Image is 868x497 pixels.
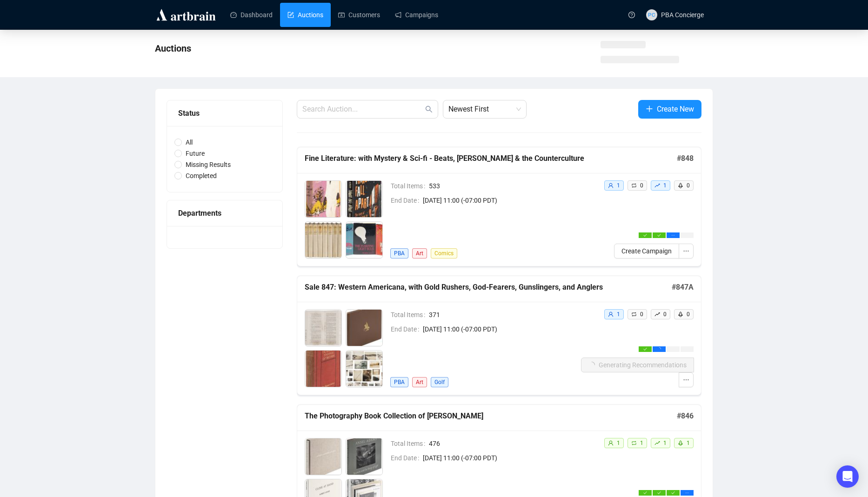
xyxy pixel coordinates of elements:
a: Dashboard [230,3,273,27]
span: End Date [391,195,423,205]
span: PBA Concierge [661,11,704,19]
span: Art [412,248,427,258]
h5: Sale 847: Western Americana, with Gold Rushers, God-Fearers, Gunslingers, and Anglers [305,282,672,293]
h5: # 848 [677,153,694,164]
span: 0 [687,182,690,189]
img: 4_1.jpg [346,222,382,258]
span: 1 [663,440,667,446]
span: Total Items [391,181,429,191]
span: ellipsis [683,377,689,383]
span: 0 [687,311,690,318]
span: Create New [657,103,694,115]
span: PBA [390,248,408,258]
span: rise [654,440,660,446]
span: rocket [678,183,683,188]
span: check [657,491,661,495]
span: Newest First [448,100,521,118]
span: check [643,233,647,237]
span: Create Campaign [621,246,672,256]
a: Sale 847: Western Americana, with Gold Rushers, God-Fearers, Gunslingers, and Anglers#847ATotal I... [297,276,701,395]
span: user [608,440,614,446]
h5: # 846 [677,411,694,422]
div: Departments [178,207,271,219]
span: 1 [663,182,667,189]
button: Create New [638,100,701,119]
a: Fine Literature: with Mystery & Sci-fi - Beats, [PERSON_NAME] & the Counterculture#848Total Items... [297,147,701,266]
span: All [182,137,196,147]
span: 371 [429,310,581,320]
span: check [671,491,675,495]
span: plus [646,105,653,113]
span: PC [648,10,655,19]
img: 3_1.jpg [305,222,341,258]
span: ellipsis [685,491,689,495]
span: check [643,347,647,351]
span: rocket [678,440,683,446]
div: Open Intercom Messenger [836,465,859,488]
span: Total Items [391,310,429,320]
span: retweet [631,311,637,317]
span: Completed [182,171,220,181]
span: Comics [431,248,457,258]
span: Auctions [155,43,191,54]
span: retweet [631,183,637,188]
span: 1 [640,440,643,446]
span: user [608,311,614,317]
span: retweet [631,440,637,446]
span: Future [182,148,208,159]
button: Generating Recommendations [581,358,694,372]
span: 0 [640,182,643,189]
img: 3_1.jpg [305,351,341,387]
span: End Date [391,324,423,334]
span: check [657,233,661,237]
a: Campaigns [395,3,438,27]
span: search [425,106,433,113]
span: 1 [617,311,620,318]
img: 1_1.jpg [305,181,341,217]
img: 1_1.jpg [305,310,341,346]
span: 1 [617,182,620,189]
input: Search Auction... [302,104,423,115]
span: ellipsis [671,233,675,237]
span: 0 [640,311,643,318]
span: 0 [663,311,667,318]
img: 1_1.jpg [305,438,341,475]
button: Create Campaign [614,244,679,258]
a: Customers [338,3,380,27]
span: ellipsis [683,248,689,254]
span: Missing Results [182,159,234,170]
img: 2_1.jpg [346,310,382,346]
span: rise [654,311,660,317]
span: [DATE] 11:00 (-07:00 PDT) [423,453,596,463]
span: PBA [390,377,408,387]
span: Golf [431,377,448,387]
span: 476 [429,438,596,449]
a: Auctions [287,3,323,27]
span: 533 [429,181,596,191]
span: user [608,183,614,188]
h5: # 847A [672,282,694,293]
span: End Date [391,453,423,463]
img: 4_1.jpg [346,351,382,387]
div: Status [178,107,271,119]
span: question-circle [628,12,635,18]
img: logo [155,7,217,22]
span: rocket [678,311,683,317]
span: Total Items [391,438,429,449]
img: 2_1.jpg [346,438,382,475]
h5: Fine Literature: with Mystery & Sci-fi - Beats, [PERSON_NAME] & the Counterculture [305,153,677,164]
h5: The Photography Book Collection of [PERSON_NAME] [305,411,677,422]
img: 2_1.jpg [346,181,382,217]
span: 1 [617,440,620,446]
span: [DATE] 11:00 (-07:00 PDT) [423,195,596,205]
span: check [643,491,647,495]
span: 1 [687,440,690,446]
span: rise [654,183,660,188]
span: [DATE] 11:00 (-07:00 PDT) [423,324,581,334]
span: loading [657,347,661,351]
span: Art [412,377,427,387]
